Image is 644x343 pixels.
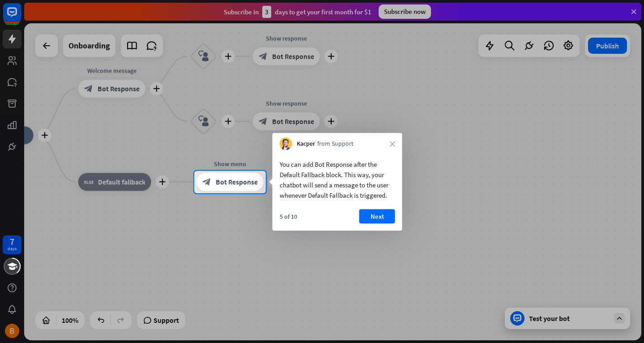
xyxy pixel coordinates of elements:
[317,139,354,148] span: from Support
[216,178,258,187] span: Bot Response
[359,209,395,224] button: Next
[7,4,34,30] button: Open LiveChat chat widget
[280,159,395,200] div: You can add Bot Response after the Default Fallback block. This way, your chatbot will send a mes...
[280,213,297,221] div: 5 of 10
[297,139,315,148] span: Kacper
[390,141,395,147] i: close
[202,178,211,187] i: block_bot_response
